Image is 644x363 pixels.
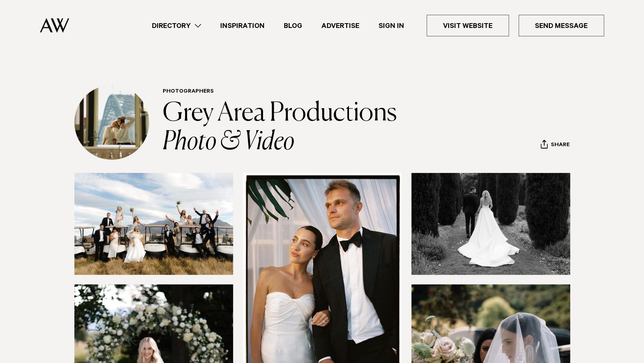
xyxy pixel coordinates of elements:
[211,20,274,31] a: Inspiration
[142,20,211,31] a: Directory
[163,101,401,155] a: Grey Area Productions Photo & Video
[312,20,369,31] a: Advertise
[551,142,570,149] span: Share
[427,15,509,36] a: Visit Website
[518,15,604,36] a: Send Message
[274,20,312,31] a: Blog
[540,139,570,151] button: Share
[74,85,149,160] img: Profile Avatar
[40,18,69,33] img: Auckland Weddings Logo
[163,89,214,95] a: Photographers
[369,20,414,31] a: Sign In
